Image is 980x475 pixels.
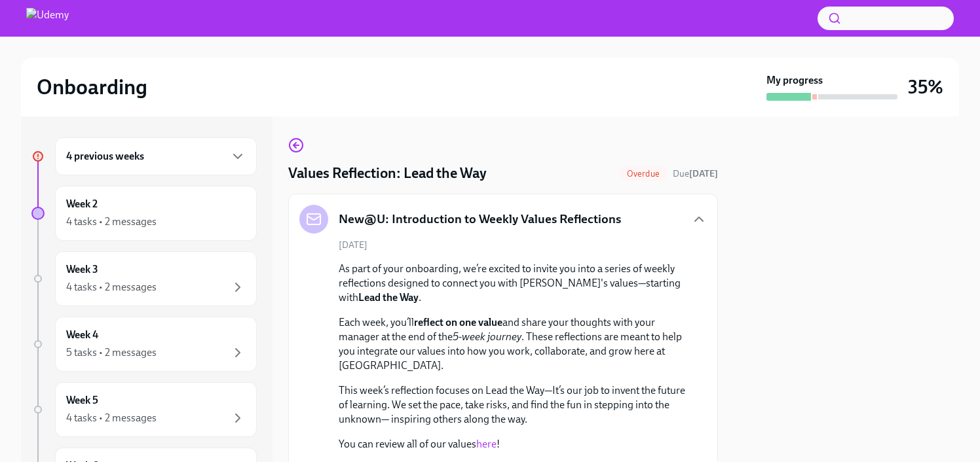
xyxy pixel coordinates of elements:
[66,345,157,360] div: 5 tasks • 2 messages
[673,168,718,179] span: Due
[766,73,823,88] strong: My progress
[339,383,686,427] p: This week’s reflection focuses on Lead the Way—It’s our job to invent the future of learning. We ...
[66,411,157,425] div: 4 tasks • 2 messages
[339,262,686,305] p: As part of your onboarding, we’re excited to invite you into a series of weekly reflections desig...
[31,382,257,437] a: Week 54 tasks • 2 messages
[66,215,157,229] div: 4 tasks • 2 messages
[476,438,497,450] a: here
[673,167,718,180] span: October 13th, 2025 10:00
[66,262,98,277] h6: Week 3
[66,280,157,294] div: 4 tasks • 2 messages
[689,168,718,179] strong: [DATE]
[339,239,367,251] span: [DATE]
[66,459,98,473] h6: Week 6
[66,393,98,408] h6: Week 5
[37,74,147,100] h2: Onboarding
[26,8,69,29] img: Udemy
[31,186,257,241] a: Week 24 tasks • 2 messages
[358,291,419,304] strong: Lead the Way
[339,315,686,373] p: Each week, you’ll and share your thoughts with your manager at the end of the . These reflections...
[55,137,257,175] div: 4 previous weeks
[453,330,521,343] em: 5-week journey
[66,149,144,164] h6: 4 previous weeks
[66,197,98,211] h6: Week 2
[66,328,98,342] h6: Week 4
[414,316,502,328] strong: reflect on one value
[339,437,686,451] p: You can review all of our values !
[619,169,668,179] span: Overdue
[31,317,257,372] a: Week 45 tasks • 2 messages
[908,75,943,99] h3: 35%
[288,164,487,183] h4: Values Reflection: Lead the Way
[31,251,257,306] a: Week 34 tasks • 2 messages
[339,211,621,228] h5: New@U: Introduction to Weekly Values Reflections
